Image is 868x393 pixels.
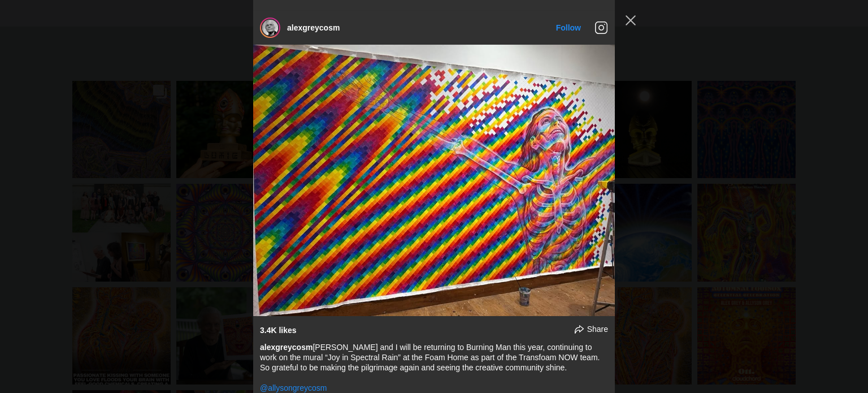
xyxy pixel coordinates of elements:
span: Share [587,324,608,334]
a: alexgreycosm [260,343,313,352]
div: 3.4K likes [260,325,297,335]
a: @allysongreycosm [260,383,327,392]
a: Follow [556,23,581,32]
img: alexgreycosm [262,20,278,36]
button: Close Instagram Feed Popup [622,11,640,29]
a: alexgreycosm [287,23,340,32]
